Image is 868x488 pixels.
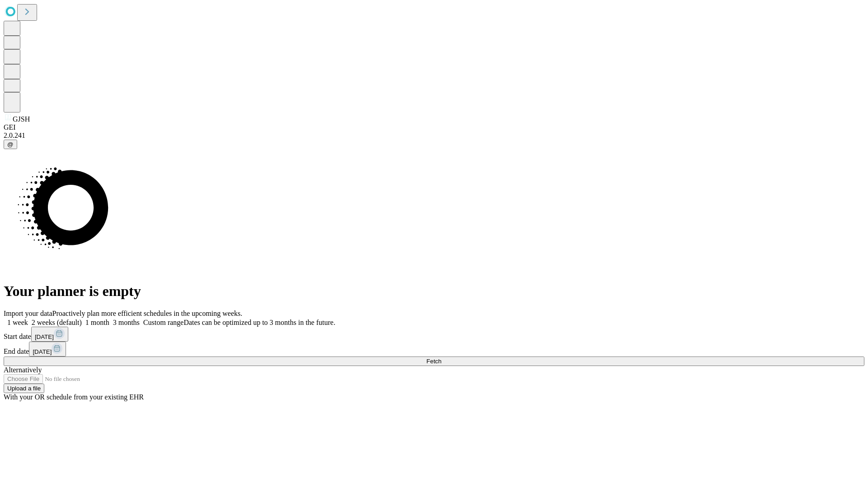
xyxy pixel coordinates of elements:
span: 1 week [7,319,28,326]
span: Fetch [426,358,441,365]
button: @ [4,140,17,149]
span: 3 months [113,319,140,326]
div: GEI [4,123,864,131]
button: Fetch [4,357,864,366]
button: [DATE] [29,342,66,357]
span: 1 month [85,319,109,326]
span: Dates can be optimized up to 3 months in the future. [184,319,335,326]
span: [DATE] [33,348,52,355]
span: With your OR schedule from your existing EHR [4,393,144,401]
span: @ [7,141,14,148]
button: [DATE] [31,327,68,342]
div: 2.0.241 [4,131,864,140]
span: 2 weeks (default) [32,319,82,326]
div: End date [4,342,864,357]
span: Import your data [4,310,52,317]
span: Custom range [143,319,184,326]
button: Upload a file [4,384,44,393]
span: Alternatively [4,366,42,374]
span: Proactively plan more efficient schedules in the upcoming weeks. [52,310,242,317]
span: GJSH [13,115,30,123]
span: [DATE] [35,333,54,340]
h1: Your planner is empty [4,283,864,300]
div: Start date [4,327,864,342]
